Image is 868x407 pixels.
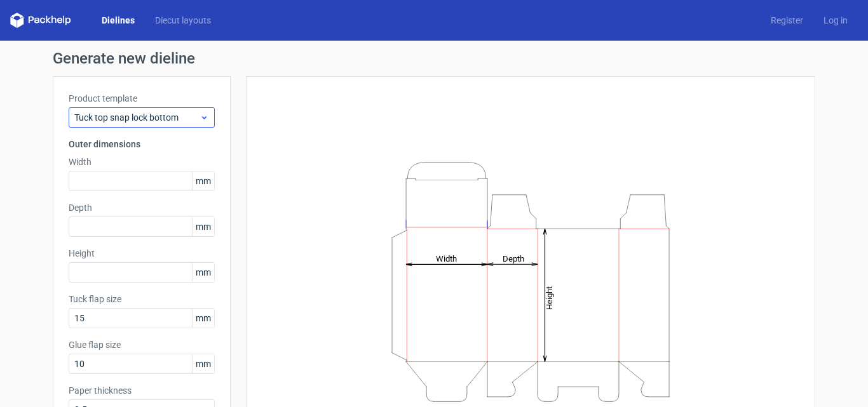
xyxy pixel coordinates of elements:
[69,247,215,260] label: Height
[69,201,215,214] label: Depth
[92,14,145,27] a: Dielines
[761,14,813,27] a: Register
[69,138,215,150] h3: Outer dimensions
[192,217,214,236] span: mm
[74,111,200,124] span: Tuck top snap lock bottom
[503,253,524,263] tspan: Depth
[69,338,215,351] label: Glue flap size
[192,171,214,190] span: mm
[192,263,214,282] span: mm
[69,92,215,105] label: Product template
[813,14,858,27] a: Log in
[69,384,215,397] label: Paper thickness
[53,51,815,66] h1: Generate new dieline
[69,156,215,168] label: Width
[545,286,554,309] tspan: Height
[436,253,457,263] tspan: Width
[192,354,214,373] span: mm
[69,293,215,305] label: Tuck flap size
[145,14,221,27] a: Diecut layouts
[192,309,214,328] span: mm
